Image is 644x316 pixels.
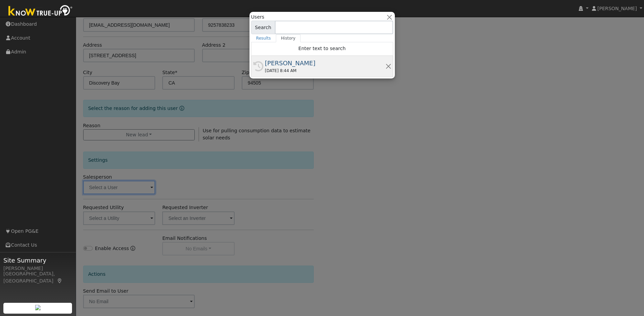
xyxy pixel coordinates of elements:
[253,61,263,71] i: History
[251,21,275,34] span: Search
[251,34,276,42] a: Results
[3,270,72,285] div: [GEOGRAPHIC_DATA], [GEOGRAPHIC_DATA]
[265,59,385,68] div: [PERSON_NAME]
[57,278,63,284] a: Map
[5,4,76,19] img: Know True-Up
[35,305,41,310] img: retrieve
[276,34,301,42] a: History
[3,265,72,272] div: [PERSON_NAME]
[299,46,346,51] span: Enter text to search
[265,68,385,74] div: [DATE] 8:44 AM
[385,63,391,70] button: Remove this history
[3,256,72,265] span: Site Summary
[251,14,264,21] span: Users
[597,6,637,11] span: [PERSON_NAME]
